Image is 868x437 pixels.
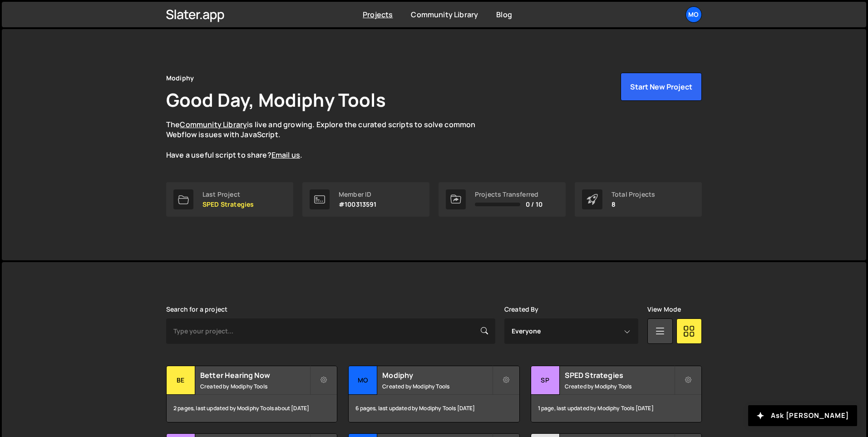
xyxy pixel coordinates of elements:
div: Last Project [202,191,254,198]
h1: Good Day, Modiphy Tools [166,87,386,112]
a: Be Better Hearing Now Created by Modiphy Tools 2 pages, last updated by Modiphy Tools about [DATE] [166,366,337,422]
p: SPED Strategies [202,201,254,208]
input: Type your project... [166,318,495,344]
button: Ask [PERSON_NAME] [748,405,857,426]
div: Projects Transferred [475,191,542,198]
div: Modiphy [166,73,194,84]
small: Created by Modiphy Tools [200,382,310,390]
a: Email us [271,150,300,160]
span: 0 / 10 [526,201,542,208]
a: Mo Modiphy Created by Modiphy Tools 6 pages, last updated by Modiphy Tools [DATE] [348,366,519,422]
a: Community Library [180,119,247,129]
a: Community Library [411,10,478,20]
h2: Modiphy [382,370,492,380]
div: SP [531,366,560,395]
a: Projects [363,10,393,20]
button: Start New Project [621,73,702,101]
div: Total Projects [612,191,655,198]
p: 8 [612,201,655,208]
h2: Better Hearing Now [200,370,310,380]
div: Member ID [339,191,377,198]
div: Mo [349,366,377,395]
p: #100313591 [339,201,377,208]
div: 2 pages, last updated by Modiphy Tools about [DATE] [167,395,337,422]
div: 6 pages, last updated by Modiphy Tools [DATE] [349,395,519,422]
label: Search for a project [166,306,227,313]
label: Created By [504,306,539,313]
h2: SPED Strategies [565,370,674,380]
small: Created by Modiphy Tools [565,382,674,390]
p: The is live and growing. Explore the curated scripts to solve common Webflow issues with JavaScri... [166,119,493,160]
a: SP SPED Strategies Created by Modiphy Tools 1 page, last updated by Modiphy Tools [DATE] [531,366,702,422]
a: Last Project SPED Strategies [166,182,293,217]
div: 1 page, last updated by Modiphy Tools [DATE] [531,395,701,422]
a: Blog [496,10,512,20]
a: Mo [686,6,702,23]
label: View Mode [647,306,681,313]
small: Created by Modiphy Tools [382,382,492,390]
div: Be [167,366,195,395]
